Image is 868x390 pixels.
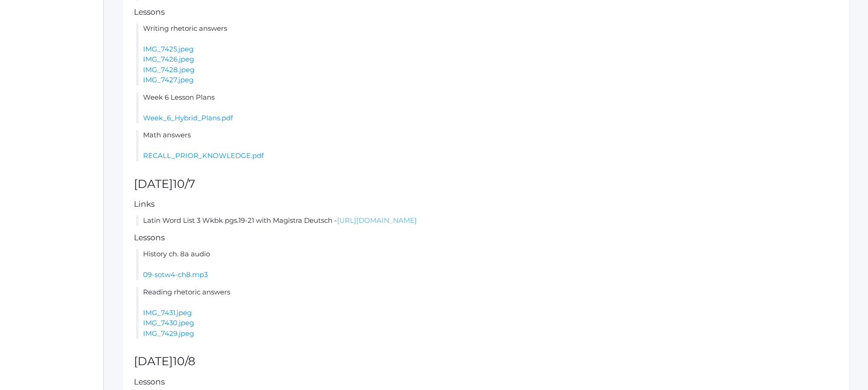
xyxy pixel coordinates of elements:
[173,177,195,191] span: 10/7
[134,178,838,191] h2: [DATE]
[143,45,194,53] a: IMG_7425.jpeg
[134,233,838,242] h5: Lessons
[143,151,264,160] a: RECALL_PRIOR_KNOWLEDGE.pdf
[143,113,233,122] a: Week_6_Hybrid_Plans.pdf
[136,287,838,339] li: Reading rhetoric answers
[143,318,194,327] a: IMG_7430.jpeg
[134,200,838,209] h5: Links
[134,355,838,368] h2: [DATE]
[143,75,194,84] a: IMG_7427.jpeg
[143,270,208,279] a: 09-sotw4-ch8.mp3
[136,249,838,280] li: History ch. 8a audio
[337,216,417,225] a: [URL][DOMAIN_NAME]
[143,308,192,317] a: IMG_7431.jpeg
[143,65,194,74] a: IMG_7428.jpeg
[143,55,194,63] a: IMG_7426.jpeg
[136,215,838,226] li: Latin Word List 3 Wkbk pgs.19-21 with Magistra Deutsch -
[136,23,838,85] li: Writing rhetoric answers
[143,329,194,338] a: IMG_7429.jpeg
[134,378,838,386] h5: Lessons
[134,8,838,17] h5: Lessons
[136,130,838,161] li: Math answers
[173,354,195,368] span: 10/8
[136,92,838,124] li: Week 6 Lesson Plans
